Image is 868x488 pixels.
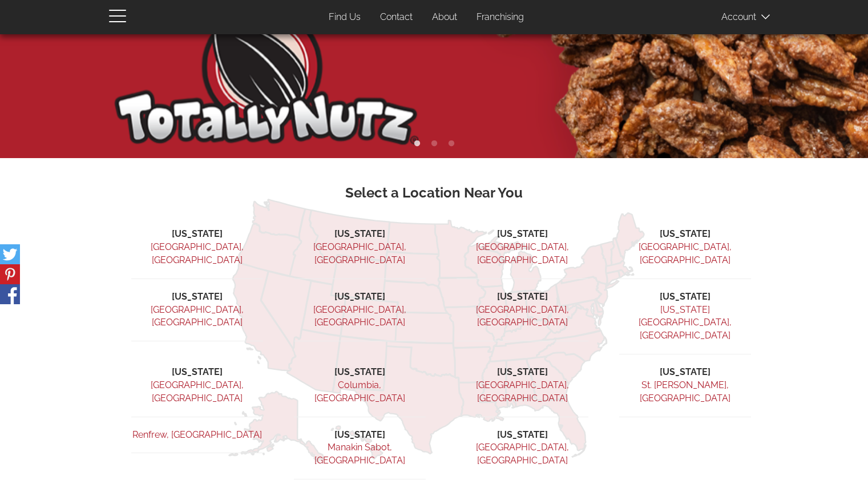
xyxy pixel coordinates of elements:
[619,228,751,241] li: [US_STATE]
[313,241,406,265] a: [GEOGRAPHIC_DATA], [GEOGRAPHIC_DATA]
[429,138,440,150] button: 2 of 3
[151,380,244,404] a: [GEOGRAPHIC_DATA], [GEOGRAPHIC_DATA]
[131,228,263,241] li: [US_STATE]
[131,366,263,379] li: [US_STATE]
[446,138,457,150] button: 3 of 3
[294,429,426,442] li: [US_STATE]
[457,291,588,304] li: [US_STATE]
[320,6,369,29] a: Find Us
[294,228,426,241] li: [US_STATE]
[639,304,732,341] a: [US_STATE][GEOGRAPHIC_DATA], [GEOGRAPHIC_DATA]
[476,304,569,328] a: [GEOGRAPHIC_DATA], [GEOGRAPHIC_DATA]
[314,442,405,466] a: Manakin Sabot, [GEOGRAPHIC_DATA]
[457,429,588,442] li: [US_STATE]
[457,366,588,379] li: [US_STATE]
[476,442,569,466] a: [GEOGRAPHIC_DATA], [GEOGRAPHIC_DATA]
[313,304,406,328] a: [GEOGRAPHIC_DATA], [GEOGRAPHIC_DATA]
[640,380,730,404] a: St. [PERSON_NAME], [GEOGRAPHIC_DATA]
[457,228,588,241] li: [US_STATE]
[118,185,751,200] h3: Select a Location Near You
[151,241,244,265] a: [GEOGRAPHIC_DATA], [GEOGRAPHIC_DATA]
[294,366,426,379] li: [US_STATE]
[372,6,421,29] a: Contact
[294,291,426,304] li: [US_STATE]
[423,6,466,29] a: About
[639,241,732,265] a: [GEOGRAPHIC_DATA], [GEOGRAPHIC_DATA]
[151,304,244,328] a: [GEOGRAPHIC_DATA], [GEOGRAPHIC_DATA]
[131,291,263,304] li: [US_STATE]
[411,138,423,150] button: 1 of 3
[619,291,751,304] li: [US_STATE]
[476,380,569,404] a: [GEOGRAPHIC_DATA], [GEOGRAPHIC_DATA]
[619,366,751,379] li: [US_STATE]
[476,241,569,265] a: [GEOGRAPHIC_DATA], [GEOGRAPHIC_DATA]
[468,6,532,29] a: Franchising
[314,380,405,404] a: Columbia, [GEOGRAPHIC_DATA]
[132,429,262,440] a: Renfrew, [GEOGRAPHIC_DATA]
